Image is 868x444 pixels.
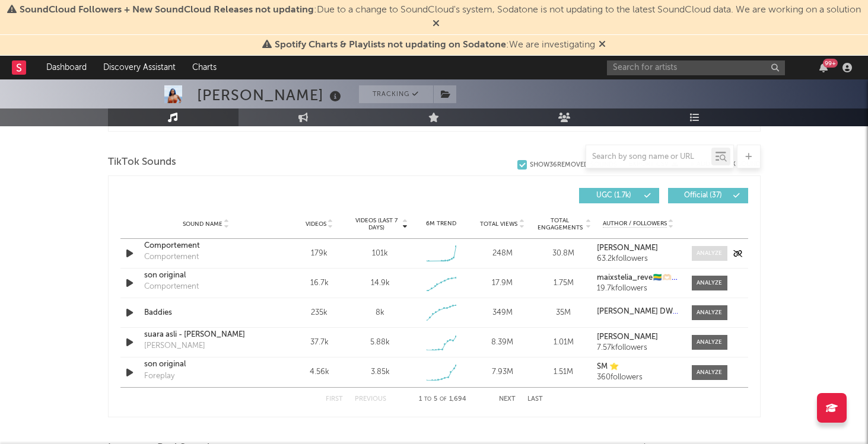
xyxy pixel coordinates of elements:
[326,396,343,403] button: First
[359,85,433,103] button: Tracking
[536,366,591,378] div: 1.51M
[292,307,347,319] div: 235k
[527,396,543,403] button: Last
[536,307,591,319] div: 35M
[144,340,205,352] div: [PERSON_NAME]
[597,333,679,341] a: [PERSON_NAME]
[579,188,659,203] button: UGC(1.7k)
[607,60,785,75] input: Search for artists
[597,285,679,293] div: 19.7k followers
[536,217,584,231] span: Total Engagements
[424,397,431,402] span: to
[676,192,730,199] span: Official ( 37 )
[475,277,530,289] div: 17.9M
[144,370,174,382] div: Foreplay
[597,333,658,341] strong: [PERSON_NAME]
[668,188,748,203] button: Official(37)
[499,396,516,403] button: Next
[475,248,530,260] div: 248M
[20,5,314,15] span: SoundCloud Followers + New SoundCloud Releases not updating
[475,366,530,378] div: 7.93M
[371,277,390,289] div: 14.9k
[410,392,475,407] div: 1 5 1,694
[355,396,386,403] button: Previous
[597,255,679,263] div: 63.2k followers
[292,248,347,260] div: 179k
[20,5,861,15] span: : Due to a change to SoundCloud's system, Sodatone is not updating to the latest SoundCloud data....
[597,308,815,315] strong: [PERSON_NAME] DWET [PERSON_NAME] & [PERSON_NAME]
[292,277,347,289] div: 16.7k
[823,59,838,68] div: 99 +
[586,152,711,162] input: Search by song name or URL
[183,221,222,228] span: Sound Name
[597,244,658,252] strong: [PERSON_NAME]
[144,281,199,293] div: Comportement
[144,329,268,341] a: suara asli - [PERSON_NAME]
[414,219,469,228] div: 6M Trend
[603,220,667,228] span: Author / Followers
[587,192,641,199] span: UGC ( 1.7k )
[144,307,268,319] a: Baddies
[197,85,344,105] div: [PERSON_NAME]
[275,40,506,50] span: Spotify Charts & Playlists not updating on Sodatone
[597,363,619,370] strong: SM ⭐️
[371,366,390,378] div: 3.85k
[292,366,347,378] div: 4.56k
[433,20,440,29] span: Dismiss
[144,359,268,370] a: son original
[352,217,400,231] span: Videos (last 7 days)
[536,337,591,349] div: 1.01M
[536,248,591,260] div: 30.8M
[597,373,679,382] div: 360 followers
[376,307,384,319] div: 8k
[370,337,390,349] div: 5.88k
[95,56,184,79] a: Discovery Assistant
[597,274,679,282] a: maixstelia_reve🇬🇦🫶🏻✝️
[597,274,681,282] strong: maixstelia_reve🇬🇦🫶🏻✝️
[184,56,225,79] a: Charts
[372,248,388,260] div: 101k
[440,397,447,402] span: of
[38,56,95,79] a: Dashboard
[819,63,828,72] button: 99+
[536,277,591,289] div: 1.75M
[144,270,268,282] a: son original
[597,244,679,253] a: [PERSON_NAME]
[275,40,595,50] span: : We are investigating
[599,40,606,50] span: Dismiss
[292,337,347,349] div: 37.7k
[597,344,679,352] div: 7.57k followers
[597,363,679,371] a: SM ⭐️
[144,251,199,263] div: Comportement
[306,221,326,228] span: Videos
[475,307,530,319] div: 349M
[597,308,679,316] a: [PERSON_NAME] DWET [PERSON_NAME] & [PERSON_NAME]
[475,337,530,349] div: 8.39M
[480,221,517,228] span: Total Views
[144,240,268,252] a: Comportement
